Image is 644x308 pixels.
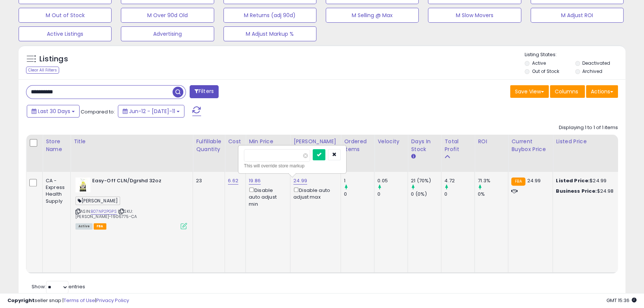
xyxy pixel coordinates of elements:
[249,177,261,185] a: 19.86
[444,138,471,153] div: Total Profit
[121,8,214,23] button: M Over 90d Old
[556,188,618,195] div: $24.98
[27,105,80,118] button: Last 30 Days
[411,191,441,198] div: 0 (0%)
[81,108,115,115] span: Compared to:
[7,297,129,304] div: seller snap | |
[249,186,284,208] div: Disable auto adjust min
[38,108,70,115] span: Last 30 Days
[91,208,117,215] a: B07NP2PGPS
[428,8,521,23] button: M Slow Movers
[293,177,307,185] a: 24.99
[377,177,408,184] div: 0.05
[75,208,137,219] span: | SKU: [PERSON_NAME]-1906775-CA
[7,297,35,304] strong: Copyright
[556,177,590,184] b: Listed Price:
[478,138,505,145] div: ROI
[196,138,222,153] div: Fulfillable Quantity
[532,68,559,74] label: Out of Stock
[293,138,338,145] div: [PERSON_NAME]
[411,153,415,160] small: Days In Stock.
[556,177,618,184] div: $24.99
[94,223,106,230] span: FBA
[411,177,441,184] div: 21 (70%)
[556,187,597,195] b: Business Price:
[550,85,585,98] button: Columns
[223,8,316,23] button: M Returns (adj 90d)
[118,105,184,118] button: Jun-12 - [DATE]-11
[46,138,67,153] div: Store Name
[532,60,545,66] label: Active
[46,177,65,205] div: CA - Express Health Supply
[377,138,405,145] div: Velocity
[555,88,578,95] span: Columns
[129,108,175,115] span: Jun-12 - [DATE]-11
[96,297,129,304] a: Privacy Policy
[511,138,550,153] div: Current Buybox Price
[478,191,508,198] div: 0%
[556,138,620,145] div: Listed Price
[19,26,112,41] button: Active Listings
[411,138,438,153] div: Days In Stock
[586,85,618,98] button: Actions
[75,177,187,228] div: ASIN:
[527,177,541,184] span: 24.99
[510,85,549,98] button: Save View
[582,60,610,66] label: Deactivated
[377,191,408,198] div: 0
[249,138,287,145] div: Min Price
[444,191,474,198] div: 0
[74,138,190,145] div: Title
[75,196,120,205] span: [PERSON_NAME]
[196,177,219,184] div: 23
[525,51,625,58] p: Listing States:
[228,177,238,185] a: 6.62
[344,177,374,184] div: 1
[19,8,112,23] button: M Out of Stock
[511,177,525,186] small: FBA
[244,162,341,170] div: This will override store markup
[121,26,214,41] button: Advertising
[92,177,183,186] b: Easy-Off CLN/Dgrshd 32oz
[75,177,90,192] img: 41A2hcKXHNL._SL40_.jpg
[223,26,316,41] button: M Adjust Markup %
[478,177,508,184] div: 71.3%
[344,138,371,153] div: Ordered Items
[559,124,618,131] div: Displaying 1 to 1 of 1 items
[75,223,93,230] span: All listings currently available for purchase on Amazon
[531,8,624,23] button: M Adjust ROI
[26,67,59,74] div: Clear All Filters
[64,297,95,304] a: Terms of Use
[39,54,68,64] h5: Listings
[190,85,219,98] button: Filters
[228,138,242,145] div: Cost
[444,177,474,184] div: 4.72
[293,186,335,200] div: Disable auto adjust max
[606,297,637,304] span: 2025-08-11 15:36 GMT
[344,191,374,198] div: 0
[582,68,602,74] label: Archived
[32,283,85,290] span: Show: entries
[326,8,419,23] button: M Selling @ Max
